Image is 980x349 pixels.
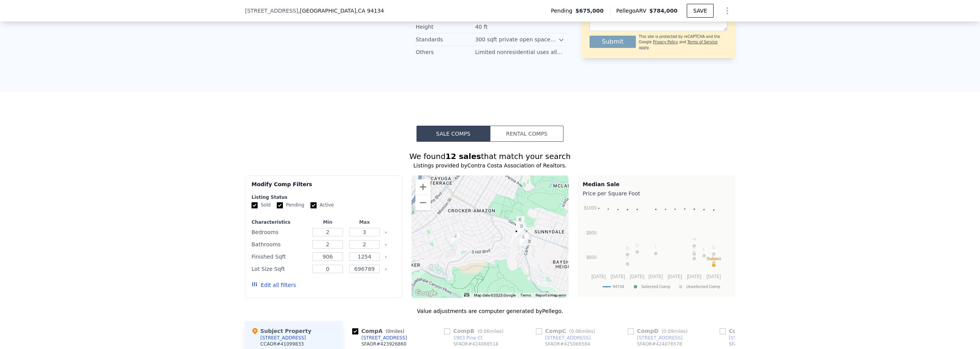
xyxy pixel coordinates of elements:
div: [STREET_ADDRESS] [637,335,683,341]
input: Pending [277,202,283,208]
text: H [693,237,696,241]
span: 0 [387,329,390,334]
div: Lot Size Sqft [252,264,308,274]
div: [STREET_ADDRESS] [361,335,407,341]
div: 341 Stoneridge Ln [516,216,524,229]
span: 0.06 [571,329,581,334]
text: C [712,254,715,258]
text: [DATE] [668,274,682,279]
button: Clear [384,231,387,234]
span: $675,000 [575,7,604,15]
div: Comp A [352,327,407,335]
div: Height [416,23,475,31]
button: Rental Comps [490,126,563,142]
text: [DATE] [591,274,606,279]
text: D [636,243,639,247]
div: Others [416,48,475,56]
div: Limited nonresidential uses allowed [475,48,564,56]
div: CCAOR # 41099833 [260,341,304,347]
div: Modify Comp Filters [252,180,396,194]
text: [DATE] [706,274,721,279]
div: Listing Status [252,194,396,200]
button: Submit [590,36,636,48]
div: Bathrooms [252,239,308,250]
a: 1903 Pine Ct [444,335,483,341]
div: Value adjustments are computer generated by Pellego . [245,307,735,315]
div: 300 sqft private open space per dwelling; 400 sqft if common [475,36,558,43]
div: SFAOR # 424068518 [453,341,498,347]
span: 0.06 [479,329,490,334]
div: Characteristics [252,219,308,225]
span: , CA 94134 [356,8,384,14]
div: Comp B [444,327,506,335]
text: $1000 [584,205,597,211]
div: We found that match your search [245,151,735,162]
span: ( miles) [474,329,506,334]
div: 2411 Lupine Ct [519,233,528,246]
div: 305 Oak Ct [510,232,519,245]
text: Subject [707,256,721,261]
div: [STREET_ADDRESS] [260,335,306,341]
div: Comp E [720,327,782,335]
text: E [693,245,696,249]
div: Median Sale [583,180,730,188]
input: Active [310,202,317,208]
text: L [703,247,705,251]
a: [STREET_ADDRESS] [628,335,683,341]
div: Price per Square Foot [583,188,730,199]
button: Sale Comps [416,126,490,142]
div: Bedrooms [252,227,308,238]
span: ( miles) [382,329,407,334]
label: Pending [277,202,304,208]
label: Sold [252,202,271,208]
text: [DATE] [648,274,663,279]
a: Open this area in Google Maps (opens a new window) [413,288,439,298]
div: Listings provided by Contra Costa Association of Realtors . [245,162,735,169]
div: Max [348,219,381,225]
div: Min [311,219,345,225]
span: , [GEOGRAPHIC_DATA] [298,7,384,15]
text: I [655,244,657,249]
div: 1903 Pine Ct [453,335,483,341]
text: K [693,249,696,254]
a: Report a map error [536,293,566,297]
button: Clear [384,268,387,271]
a: [STREET_ADDRESS] [720,335,774,341]
text: 94134 [612,284,624,289]
span: Map data ©2025 Google [474,293,516,297]
strong: 12 sales [446,152,481,161]
div: Finished Sqft [252,251,308,262]
a: Privacy Policy [653,40,678,44]
button: Clear [384,243,387,246]
text: G [712,245,715,250]
span: [STREET_ADDRESS] [245,7,298,15]
div: Subject Property [251,327,311,335]
a: [STREET_ADDRESS] [536,335,591,341]
span: $784,000 [649,8,678,14]
div: 1302 Ridge Ct [518,223,526,236]
div: 805 Red Leaf Ct [512,228,521,241]
text: [DATE] [611,274,625,279]
div: [STREET_ADDRESS] [729,335,774,341]
div: A chart. [583,199,730,295]
span: Pellego ARV [616,7,650,15]
div: Comp C [536,327,598,335]
a: [STREET_ADDRESS] [352,335,407,341]
label: Active [310,202,334,208]
text: B [626,246,629,250]
text: [DATE] [630,274,644,279]
text: J [626,255,629,259]
div: Comp D [628,327,691,335]
img: Google [413,288,439,298]
span: ( miles) [566,329,598,334]
div: [STREET_ADDRESS] [545,335,591,341]
text: $800 [586,230,597,236]
div: SFAOR # 425066584 [545,341,590,347]
a: Terms of Service [687,40,717,44]
span: 0.09 [663,329,674,334]
button: Zoom in [415,179,431,195]
button: Clear [384,256,387,259]
text: Selected Comp [641,284,670,289]
text: $600 [586,255,597,260]
button: Keyboard shortcuts [464,293,469,297]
